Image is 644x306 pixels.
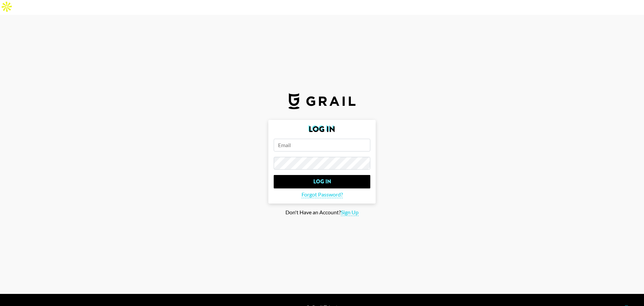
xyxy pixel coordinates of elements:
[341,209,359,216] span: Sign Up
[274,125,370,133] h2: Log In
[274,139,370,151] input: Email
[288,93,356,109] img: Grail Talent Logo
[5,209,639,216] div: Don't Have an Account?
[274,175,370,188] input: Log In
[302,191,343,198] span: Forgot Password?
